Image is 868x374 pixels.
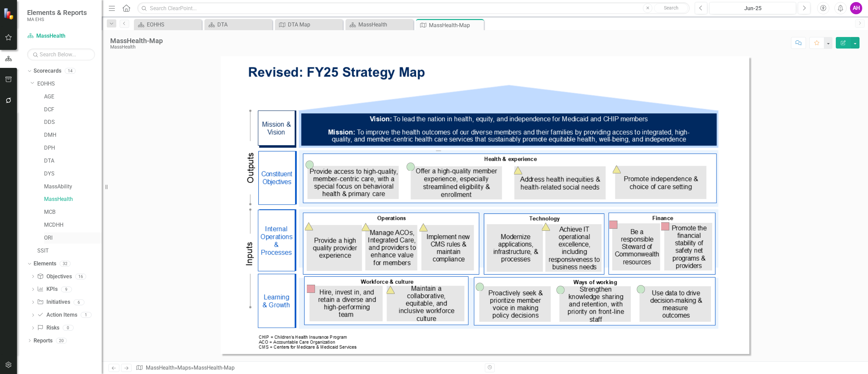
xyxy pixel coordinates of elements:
img: P6. Be a responsible Steward of Commonwealth resources [609,221,617,229]
a: DTA [44,157,102,165]
div: 16 [75,274,86,279]
a: MassHealth [44,195,102,203]
img: C1. Provide access to high-quality, member-centric care, with a special focus on behavioral healt... [305,161,314,169]
img: P5. Achieve IT operational excellence, including responsiveness to business needs [542,223,550,231]
div: 6 [74,299,84,305]
a: ORI [44,234,102,242]
img: C2. Offer a high-quality member experience, especially streamlined eligibility & enrollment [407,163,415,171]
a: KPIs [37,285,57,293]
button: Jun-25 [709,2,796,14]
img: C4. Address health inequities & health-related social needs [514,166,522,174]
div: DTA [217,20,271,29]
a: MassHealth [27,32,95,40]
a: MassAbility [44,183,102,191]
span: Search [664,5,678,11]
a: Reports [34,337,53,345]
div: 1 [81,312,92,318]
div: 9 [61,286,72,292]
a: AGE [44,93,102,101]
img: G5. Use data to drive decision-making and measure outcomes [637,285,645,293]
div: 20 [56,338,67,343]
img: C3. Promote independence & choice of care setting [613,165,621,173]
div: DTA Map [288,20,341,29]
img: P1. Provide a high quality provider experience [305,222,313,230]
small: MA EHS [27,17,87,22]
img: G4. Strengthen knowledge sharing and retention, with priority on front-line staff [556,286,565,294]
a: Objectives [37,273,72,281]
button: AH [850,2,862,14]
a: DTA [206,20,271,29]
a: Initiatives [37,298,70,306]
a: MCB [44,208,102,216]
input: Search Below... [27,49,95,60]
a: SSIT [37,247,102,255]
div: MassHealth [358,20,412,29]
a: DPH [44,144,102,152]
a: DMH [44,131,102,139]
a: MassHealth [347,20,412,29]
a: DYS [44,170,102,178]
img: G1. Hire and retain a diverse and high-performing workforce [307,285,315,293]
a: Elements [34,260,56,268]
div: Jun-25 [712,4,794,13]
a: Action Items [37,311,77,319]
a: Risks [37,324,59,332]
a: DCF [44,106,102,114]
div: MassHealth [110,44,784,50]
div: 32 [60,261,71,266]
div: 0 [63,325,74,331]
img: MassHealth-Map [221,56,749,354]
a: EOHHS [136,20,200,29]
img: P3. Implement new CMS rules & maintain compliance [419,223,428,231]
a: Scorecards [34,67,61,75]
img: G2. Maintain a collaborative, equitable, and inclusive workforce culture [387,286,395,294]
img: G3. Proactively seek & prioritize member voice in making policy decisions [476,283,484,291]
div: EOHHS [147,20,200,29]
a: DTA Map [277,20,341,29]
a: MassHealth [146,364,175,371]
a: EOHHS [37,80,102,88]
div: MassHealth-Map [110,37,784,44]
input: Search ClearPoint... [137,2,690,14]
div: » » [136,364,480,372]
a: MCDHH [44,221,102,229]
button: Search [654,3,688,13]
div: MassHealth-Map [429,21,482,30]
img: ClearPoint Strategy [3,8,15,20]
div: MassHealth-Map [194,364,235,371]
div: 14 [65,68,76,74]
span: Elements & Reports [27,8,87,17]
img: P7. Promote the financial stability of safety net programs & providers [661,222,669,230]
a: Maps [177,364,191,371]
img: P2. Manage ACOs, Integrated Care, and providers to enhance value for members [362,223,370,231]
a: DDS [44,118,102,126]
